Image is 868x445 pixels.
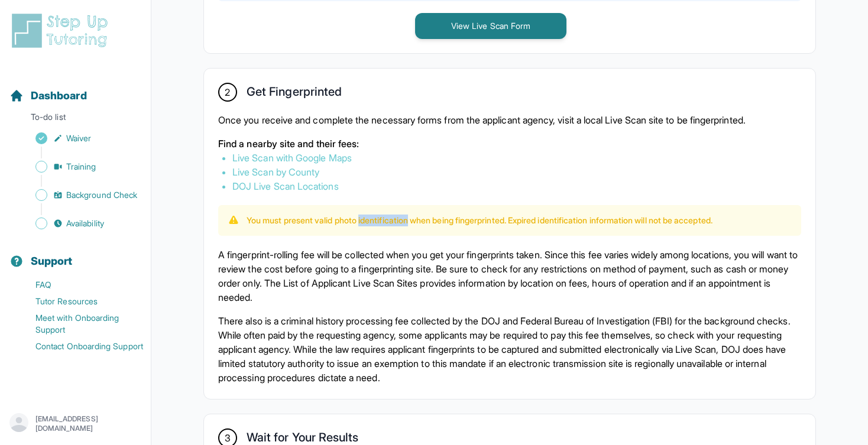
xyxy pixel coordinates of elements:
a: Contact Onboarding Support [9,338,151,355]
a: Dashboard [9,87,87,104]
p: Find a nearby site and their fees: [218,137,801,151]
p: There also is a criminal history processing fee collected by the DOJ and Federal Bureau of Invest... [218,314,801,385]
button: [EMAIL_ADDRESS][DOMAIN_NAME] [9,413,141,434]
a: View Live Scan Form [415,20,566,31]
a: Waiver [9,130,151,147]
a: Tutor Resources [9,293,151,310]
p: You must present valid photo identification when being fingerprinted. Expired identification info... [247,215,712,226]
button: View Live Scan Form [415,13,566,39]
span: Dashboard [31,87,87,104]
a: Live Scan with Google Maps [232,152,352,164]
h2: Get Fingerprinted [247,85,342,103]
a: Availability [9,215,151,232]
a: Training [9,158,151,175]
span: Waiver [66,132,91,144]
p: To-do list [5,111,146,128]
button: Support [5,234,146,274]
a: Live Scan by County [232,166,319,178]
a: FAQ [9,277,151,293]
span: Support [31,253,73,269]
img: logo [9,12,115,50]
button: Dashboard [5,69,146,109]
span: Background Check [66,189,137,201]
span: Availability [66,217,104,229]
a: DOJ Live Scan Locations [232,180,339,192]
p: Once you receive and complete the necessary forms from the applicant agency, visit a local Live S... [218,113,801,127]
p: [EMAIL_ADDRESS][DOMAIN_NAME] [35,414,141,433]
span: 2 [225,85,230,99]
a: Meet with Onboarding Support [9,310,151,338]
a: Background Check [9,187,151,203]
p: A fingerprint-rolling fee will be collected when you get your fingerprints taken. Since this fee ... [218,248,801,304]
span: 3 [225,431,231,445]
span: Training [66,161,96,173]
